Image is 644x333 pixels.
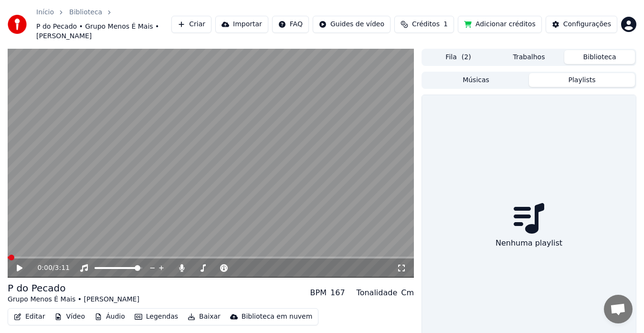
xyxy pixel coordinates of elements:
a: Biblioteca [69,8,102,17]
div: 167 [330,287,345,299]
button: Criar [171,16,211,33]
button: FAQ [272,16,309,33]
button: Guides de vídeo [313,16,391,33]
button: Editar [10,310,49,323]
div: / [37,263,60,273]
div: Tonalidade [357,287,398,299]
div: Cm [401,287,414,299]
span: 1 [443,20,448,29]
button: Configurações [546,16,617,33]
button: Trabalhos [494,50,564,64]
div: Biblioteca em nuvem [242,312,313,322]
button: Adicionar créditos [458,16,542,33]
button: Áudio [91,310,129,323]
button: Playlists [529,73,635,87]
span: P do Pecado • Grupo Menos É Mais • [PERSON_NAME] [36,22,171,41]
button: Importar [215,16,268,33]
div: Configurações [563,20,611,29]
nav: breadcrumb [36,8,171,41]
button: Legendas [131,310,182,323]
div: Bate-papo aberto [604,295,633,323]
button: Créditos1 [394,16,454,33]
button: Vídeo [51,310,89,323]
div: BPM [310,287,327,299]
span: Créditos [412,20,440,29]
div: P do Pecado [8,281,139,295]
button: Músicas [423,73,529,87]
div: Grupo Menos É Mais • [PERSON_NAME] [8,295,139,304]
span: 3:11 [55,263,70,273]
button: Biblioteca [564,50,635,64]
a: Início [36,8,54,17]
button: Fila [423,50,494,64]
span: ( 2 ) [462,53,471,62]
button: Baixar [184,310,224,323]
span: 0:00 [37,263,52,273]
div: Nenhuma playlist [492,234,566,253]
img: youka [8,15,27,34]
